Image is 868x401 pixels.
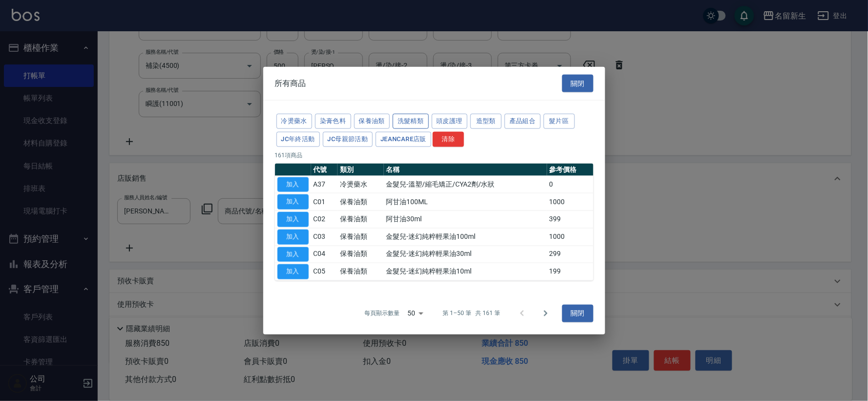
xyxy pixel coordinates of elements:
button: 加入 [277,194,309,210]
button: 頭皮護理 [432,114,468,129]
td: 阿甘油100ML [384,193,547,211]
td: 保養油類 [338,193,384,211]
p: 第 1–50 筆 共 161 筆 [443,309,500,318]
div: 50 [403,300,427,327]
p: 161 項商品 [275,150,593,159]
td: 399 [547,211,593,228]
p: 每頁顯示數量 [364,309,400,318]
td: C03 [311,228,338,246]
td: 金髮兒-迷幻純粹輕果油30ml [384,246,547,263]
td: 保養油類 [338,246,384,263]
button: 保養油類 [354,114,390,129]
button: 產品組合 [505,114,541,129]
th: 類別 [338,163,384,176]
button: 加入 [277,247,309,262]
td: 保養油類 [338,228,384,246]
button: 關閉 [562,305,593,323]
button: 染膏色料 [315,114,351,129]
td: C04 [311,246,338,263]
td: 1000 [547,228,593,246]
button: JeanCare店販 [376,131,431,147]
td: C05 [311,263,338,280]
button: Go to next page [534,302,557,325]
td: 金髮兒-迷幻純粹輕果油100ml [384,228,547,246]
button: 清除 [433,131,464,147]
td: 金髮兒-迷幻純粹輕果油10ml [384,263,547,280]
span: 所有商品 [275,78,306,88]
td: 299 [547,246,593,263]
td: 1000 [547,193,593,211]
td: 阿甘油30ml [384,211,547,228]
button: JC年終活動 [276,131,320,147]
td: 冷燙藥水 [338,176,384,193]
button: 髮片區 [544,114,575,129]
button: 加入 [277,177,309,192]
td: 199 [547,263,593,280]
td: C01 [311,193,338,211]
td: 保養油類 [338,211,384,228]
button: 加入 [277,212,309,227]
button: 加入 [277,264,309,279]
td: 0 [547,176,593,193]
button: 加入 [277,229,309,244]
button: 造型類 [470,114,502,129]
button: 洗髮精類 [393,114,429,129]
button: 關閉 [562,74,593,92]
th: 名稱 [384,163,547,176]
button: 冷燙藥水 [276,114,313,129]
th: 代號 [311,163,338,176]
button: JC母親節活動 [323,131,373,147]
th: 參考價格 [547,163,593,176]
td: A37 [311,176,338,193]
td: C02 [311,211,338,228]
td: 金髮兒-溫塑/縮毛矯正/CYA2劑/水狀 [384,176,547,193]
td: 保養油類 [338,263,384,280]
